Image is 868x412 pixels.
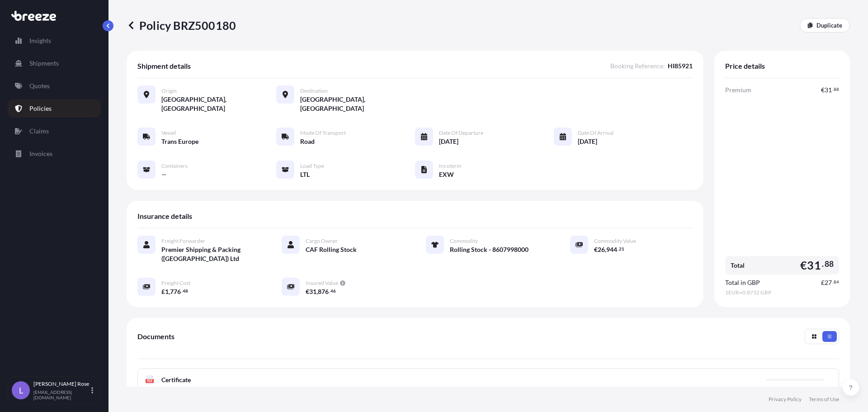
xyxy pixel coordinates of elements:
span: Mode of Transport [300,129,346,137]
span: [DATE] [578,137,597,146]
span: Date of Departure [439,129,483,137]
span: 88 [834,88,839,91]
span: Booking Reference : [610,62,665,71]
a: Invoices [8,145,101,163]
span: Containers [161,162,188,170]
span: Insurance details [137,212,192,221]
span: , [169,289,170,295]
span: Price details [725,62,765,71]
span: Insured Value [306,279,338,287]
span: 776 [170,289,181,295]
span: Freight Forwarder [161,237,205,245]
span: 876 [318,289,329,295]
span: 31 [807,260,821,271]
span: Commodity Value [594,237,636,245]
span: 944 [606,246,617,253]
a: Duplicate [800,18,850,33]
span: EXW [439,170,454,179]
span: € [821,87,825,93]
span: € [306,289,309,295]
span: 1 [165,289,169,295]
a: Privacy Policy [769,396,802,403]
span: CAF Rolling Stock [306,245,357,254]
span: . [822,261,824,267]
span: 31 [309,289,316,295]
span: Incoterm [439,162,461,170]
p: [PERSON_NAME] Rose [33,380,90,388]
p: Insights [29,36,51,45]
p: [EMAIL_ADDRESS][DOMAIN_NAME] [33,389,90,400]
span: Total in GBP [725,278,760,287]
a: Quotes [8,77,101,95]
span: Shipment details [137,62,191,71]
span: 46 [330,289,336,293]
span: Vessel [161,129,176,137]
span: . [832,280,833,284]
p: Shipments [29,59,59,68]
span: — [161,170,167,179]
span: 21 [619,247,624,251]
span: Destination [300,87,328,95]
span: Load Type [300,162,324,170]
span: . [618,247,618,251]
p: Claims [29,127,49,136]
span: Rolling Stock - 8607998000 [450,245,528,254]
span: € [800,260,807,271]
span: 26 [598,246,605,253]
a: Terms of Use [809,396,839,403]
p: Invoices [29,149,52,158]
p: Quotes [29,81,50,90]
span: . [329,289,330,293]
span: , [316,289,318,295]
span: Premier Shipping & Packing ([GEOGRAPHIC_DATA]) Ltd [161,245,260,263]
span: [GEOGRAPHIC_DATA], [GEOGRAPHIC_DATA] [161,95,276,113]
text: PDF [147,379,153,383]
span: Total [731,261,745,270]
span: 27 [825,279,832,286]
a: Policies [8,99,101,118]
span: [DATE] [439,137,458,146]
span: Freight Cost [161,279,190,287]
p: Policy BRZ500180 [127,18,236,33]
span: . [832,88,833,91]
span: Trans Europe [161,137,198,146]
a: Shipments [8,54,101,72]
span: . [181,289,182,293]
span: Certificate [161,375,191,384]
span: Date of Arrival [578,129,613,137]
a: Claims [8,122,101,140]
p: Policies [29,104,52,113]
span: Origin [161,87,177,95]
span: 31 [825,87,832,93]
span: € [594,246,598,253]
span: HI85921 [668,62,693,71]
p: Duplicate [816,21,842,30]
span: £ [821,279,825,286]
span: [GEOGRAPHIC_DATA], [GEOGRAPHIC_DATA] [300,95,415,113]
span: Road [300,137,315,146]
span: Premium [725,85,751,95]
span: 88 [825,261,834,267]
span: LTL [300,170,310,179]
span: Documents [137,332,175,341]
span: 84 [834,280,839,284]
span: , [605,246,606,253]
span: 1 EUR = 0.8732 GBP [725,289,839,296]
span: L [19,386,23,395]
span: £ [161,289,165,295]
span: Commodity [450,237,478,245]
a: Insights [8,32,101,50]
span: Cargo Owner [306,237,338,245]
span: 48 [183,289,188,293]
